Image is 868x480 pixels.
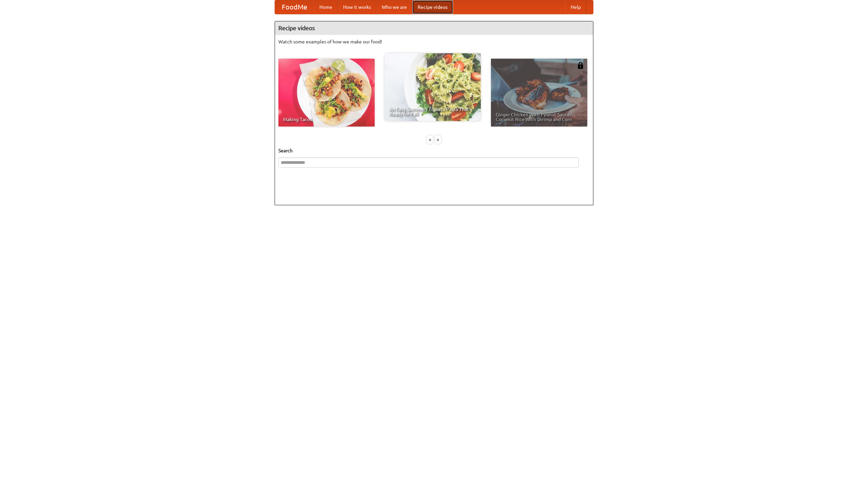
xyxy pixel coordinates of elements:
div: « [427,135,433,144]
span: Making Tacos [283,117,370,122]
a: Home [314,0,338,14]
div: » [435,135,441,144]
p: Watch some examples of how we make our food! [278,38,590,45]
h5: Search [278,147,590,154]
span: An Easy, Summery Tomato Pasta That's Ready for Fall [389,107,476,116]
a: How it works [338,0,376,14]
a: An Easy, Summery Tomato Pasta That's Ready for Fall [384,53,481,121]
a: Who we are [376,0,412,14]
a: Making Tacos [278,59,375,127]
a: Recipe videos [412,0,453,14]
img: 483408.png [577,62,584,69]
h4: Recipe videos [275,21,593,35]
a: FoodMe [275,0,314,14]
a: Help [565,0,586,14]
